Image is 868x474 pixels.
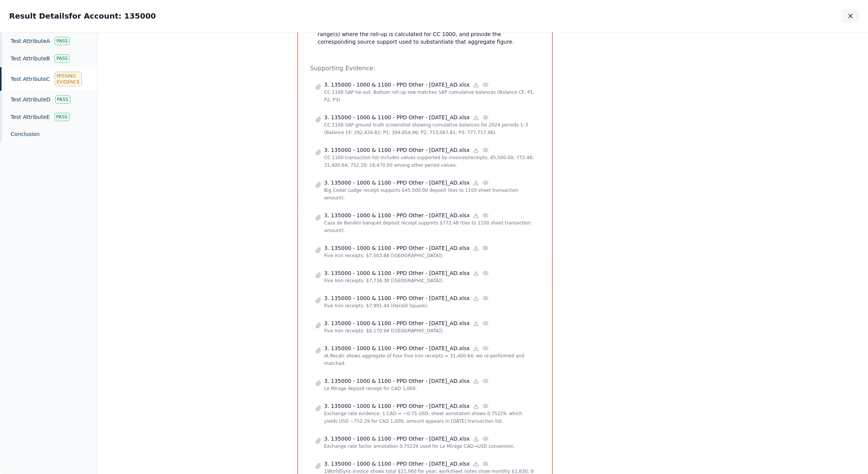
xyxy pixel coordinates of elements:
[473,147,479,153] a: Download file
[473,179,479,186] a: Download file
[473,212,479,219] a: Download file
[54,37,70,45] div: Pass
[324,219,535,234] p: Casa de Bandini banquet deposit receipt supports $772.48 (ties to 1100 sheet transaction amount).
[9,11,156,21] h2: Result Details for Account: 135000
[310,64,540,73] p: Supporting Evidence:
[324,88,535,104] p: CC 1100 SAP tie-out: Bottom roll-up row matches SAP cumulative balances (Balance CF, P1, P2, P3).
[324,410,535,425] p: Exchange rate evidence: 1 CAD = ~0.75 USD; sheet annotation shows 0.75229, which yields USD ~752....
[324,146,470,154] p: 3. 135000 - 1000 & 1100 - PPD Other - [DATE]_AD.xlsx
[473,435,479,442] a: Download file
[318,23,540,46] p: If the aggregate roll-up exists within the workbook, please indicate the exact cell range(s) wher...
[324,319,470,327] p: 3. 135000 - 1000 & 1100 - PPD Other - [DATE]_AD.xlsx
[324,442,535,450] p: Exchange rate factor annotation 0.75229 used for Le Mirage CAD→USD conversion.
[324,352,535,367] p: IA Recalc shows aggregate of Four Five Iron receipts = 31,400.64; we re-performed and matched.
[473,270,479,276] a: Download file
[324,179,470,186] p: 3. 135000 - 1000 & 1100 - PPD Other - [DATE]_AD.xlsx
[324,212,470,219] p: 3. 135000 - 1000 & 1100 - PPD Other - [DATE]_AD.xlsx
[473,345,479,352] a: Download file
[473,245,479,251] a: Download file
[324,186,535,202] p: Big Cedar Lodge receipt supports $45,500.00 deposit (ties to 1100 sheet transaction amount).
[324,385,535,392] p: Le Mirage deposit receipt for CAD 1,000.
[324,277,535,284] p: Five Iron receipts: $7,734.38 ([GEOGRAPHIC_DATA]).
[473,378,479,384] a: Download file
[473,81,479,88] a: Download file
[324,154,535,169] p: CC 1100 transaction list includes values supported by invoices/receipts: 45,500.00; 772.48; 31,40...
[324,252,535,259] p: Five Iron receipts: $7,503.88 ([GEOGRAPHIC_DATA]).
[473,295,479,302] a: Download file
[55,95,70,104] div: Pass
[324,244,470,252] p: 3. 135000 - 1000 & 1100 - PPD Other - [DATE]_AD.xlsx
[324,114,470,121] p: 3. 135000 - 1000 & 1100 - PPD Other - [DATE]_AD.xlsx
[324,269,470,277] p: 3. 135000 - 1000 & 1100 - PPD Other - [DATE]_AD.xlsx
[324,327,535,335] p: Five Iron receipts: $8,170.94 ([GEOGRAPHIC_DATA]).
[473,460,479,467] a: Download file
[324,302,535,310] p: Five Iron receipts: $7,991.44 (Herald Square).
[54,54,70,63] div: Pass
[324,81,470,88] p: 3. 135000 - 1000 & 1100 - PPD Other - [DATE]_AD.xlsx
[54,113,70,121] div: Pass
[324,435,470,442] p: 3. 135000 - 1000 & 1100 - PPD Other - [DATE]_AD.xlsx
[55,72,82,86] div: Missing Evidence
[324,344,470,352] p: 3. 135000 - 1000 & 1100 - PPD Other - [DATE]_AD.xlsx
[324,377,470,385] p: 3. 135000 - 1000 & 1100 - PPD Other - [DATE]_AD.xlsx
[473,114,479,121] a: Download file
[324,121,535,136] p: CC 1100 SAP ground truth screenshot showing cumulative balances for 2024 periods 1–3 (Balance CF:...
[324,294,470,302] p: 3. 135000 - 1000 & 1100 - PPD Other - [DATE]_AD.xlsx
[324,460,470,468] p: 3. 135000 - 1000 & 1100 - PPD Other - [DATE]_AD.xlsx
[473,403,479,409] a: Download file
[473,320,479,327] a: Download file
[324,402,470,410] p: 3. 135000 - 1000 & 1100 - PPD Other - [DATE]_AD.xlsx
